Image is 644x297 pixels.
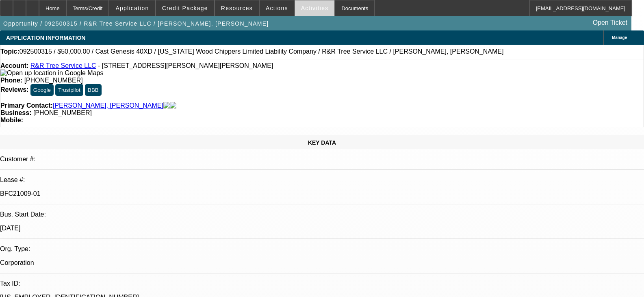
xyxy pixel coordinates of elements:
[163,102,170,109] img: facebook-icon.png
[3,20,269,27] span: Opportunity / 092500315 / R&R Tree Service LLC / [PERSON_NAME], [PERSON_NAME]
[170,102,176,109] img: linkedin-icon.png
[6,35,85,41] span: APPLICATION INFORMATION
[260,0,294,16] button: Actions
[24,77,83,84] span: [PHONE_NUMBER]
[612,35,627,40] span: Manage
[53,102,163,109] a: [PERSON_NAME], [PERSON_NAME]
[590,16,631,30] a: Open Ticket
[98,62,273,69] span: - [STREET_ADDRESS][PERSON_NAME][PERSON_NAME]
[215,0,259,16] button: Resources
[0,86,28,93] strong: Reviews:
[221,5,253,11] span: Resources
[0,77,22,84] strong: Phone:
[55,84,83,96] button: Trustpilot
[0,48,20,55] strong: Topic:
[0,102,53,109] strong: Primary Contact:
[162,5,208,11] span: Credit Package
[115,5,149,11] span: Application
[295,0,335,16] button: Activities
[30,62,96,69] a: R&R Tree Service LLC
[20,48,504,55] span: 092500315 / $50,000.00 / Cast Genesis 40XD / [US_STATE] Wood Chippers Limited Liability Company /...
[156,0,214,16] button: Credit Package
[0,117,23,124] strong: Mobile:
[85,84,102,96] button: BBB
[301,5,329,11] span: Activities
[30,84,54,96] button: Google
[0,69,103,77] img: Open up location in Google Maps
[0,109,31,116] strong: Business:
[0,69,103,76] a: View Google Maps
[33,109,92,116] span: [PHONE_NUMBER]
[266,5,288,11] span: Actions
[0,62,28,69] strong: Account:
[308,139,336,146] span: KEY DATA
[109,0,155,16] button: Application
